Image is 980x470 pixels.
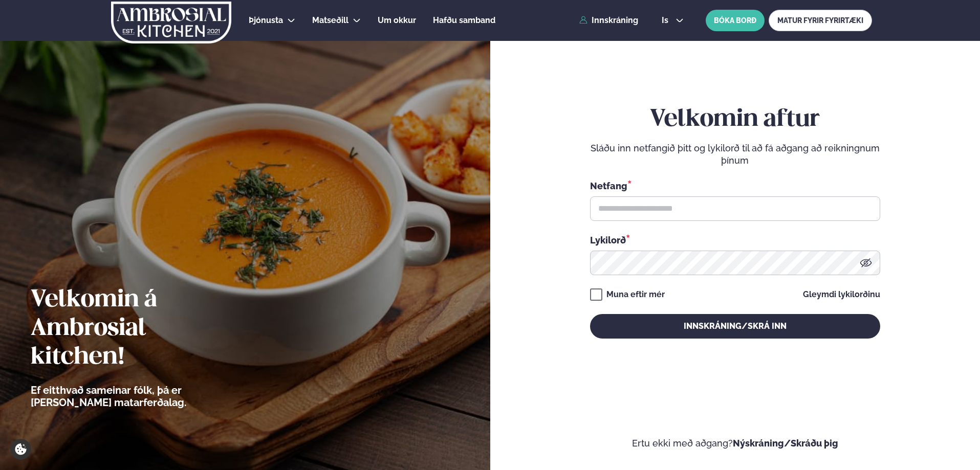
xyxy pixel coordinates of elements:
[433,15,495,25] span: Hafðu samband
[733,438,838,449] a: Nýskráning/Skráðu þig
[110,2,232,43] img: logo
[662,16,671,25] span: is
[378,15,416,25] span: Um okkur
[31,384,243,409] p: Ef eitthvað sameinar fólk, þá er [PERSON_NAME] matarferðalag.
[249,14,283,27] a: Þjónusta
[769,10,872,31] a: MATUR FYRIR FYRIRTÆKI
[10,439,31,460] a: Cookie settings
[31,286,243,372] h2: Velkomin á Ambrosial kitchen!
[590,142,880,167] p: Sláðu inn netfangið þitt og lykilorð til að fá aðgang að reikningnum þínum
[590,105,880,134] h2: Velkomin aftur
[654,16,692,25] button: is
[590,179,880,192] div: Netfang
[378,14,416,27] a: Um okkur
[579,16,638,25] a: Innskráning
[312,15,349,25] span: Matseðill
[521,437,950,450] p: Ertu ekki með aðgang?
[433,14,495,27] a: Hafðu samband
[312,14,349,27] a: Matseðill
[590,314,880,339] button: Innskráning/Skrá inn
[590,233,880,247] div: Lykilorð
[706,10,765,31] button: BÓKA BORÐ
[249,15,283,25] span: Þjónusta
[803,290,880,299] a: Gleymdi lykilorðinu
